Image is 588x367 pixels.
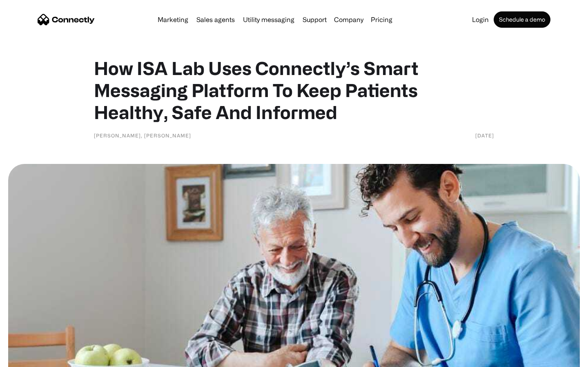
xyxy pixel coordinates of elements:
[240,16,298,23] a: Utility messaging
[8,353,49,364] aside: Language selected: English
[16,353,49,364] ul: Language list
[94,57,494,123] h1: How ISA Lab Uses Connectly’s Smart Messaging Platform To Keep Patients Healthy, Safe And Informed
[494,11,550,28] a: Schedule a demo
[367,16,396,23] a: Pricing
[475,131,494,139] div: [DATE]
[154,16,192,23] a: Marketing
[193,16,238,23] a: Sales agents
[94,131,191,139] div: [PERSON_NAME], [PERSON_NAME]
[334,14,363,25] div: Company
[469,16,492,23] a: Login
[299,16,330,23] a: Support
